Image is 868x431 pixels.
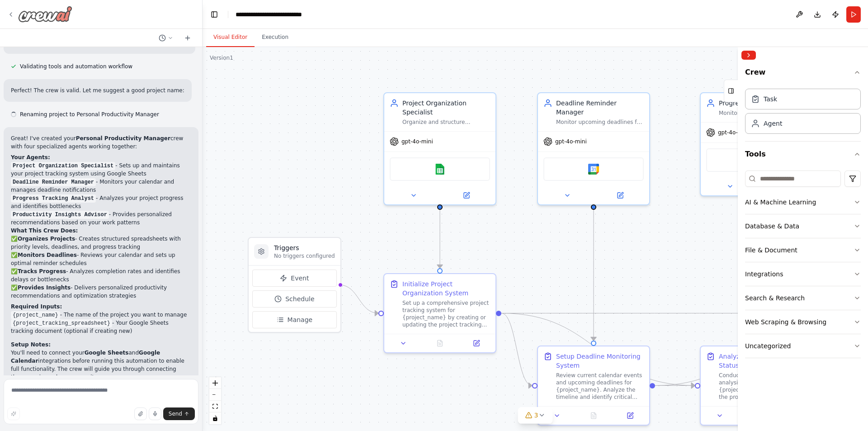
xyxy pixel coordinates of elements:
button: Start a new chat [180,33,195,43]
g: Edge from 5c37352a-a46f-4774-aff4-884d248929ae to 8d134ece-6cad-4b73-a89d-8b28e05be410 [435,201,444,268]
button: fit view [209,401,221,412]
div: Web Scraping & Browsing [745,317,826,327]
button: Click to speak your automation idea [149,407,161,420]
button: zoom in [209,377,221,389]
div: Crew [745,85,861,141]
div: Deadline Reminder Manager [556,99,644,117]
button: zoom out [209,389,221,401]
strong: Google Sheets [85,350,129,356]
div: Uncategorized [745,341,791,350]
g: Edge from 518f8377-46c7-4a23-8bcc-88d8f677a1c6 to 15118ab2-6855-47e7-be51-6c2b35afad06 [655,381,695,390]
h3: Triggers [274,243,335,252]
div: Set up a comprehensive project tracking system for {project_name} by creating or updating the pro... [402,299,490,328]
button: Manage [252,311,337,328]
g: Edge from 518f8377-46c7-4a23-8bcc-88d8f677a1c6 to 74c76f35-1ff4-4f8a-bb58-1fb68d2e2b4d [655,309,849,390]
div: Review current calendar events and upcoming deadlines for {project_name}. Analyze the timeline an... [556,372,644,401]
div: Initialize Project Organization System [402,279,490,298]
div: Deadline Reminder ManagerMonitor upcoming deadlines for {project_name} and create calendar events... [537,92,650,205]
nav: breadcrumb [236,10,324,19]
strong: Organizes Projects [18,236,75,242]
div: Search & Research [745,294,805,303]
img: Google calendar [588,164,599,175]
p: No triggers configured [274,252,335,260]
code: Deadline Reminder Manager [11,178,96,186]
span: Renaming project to Personal Productivity Manager [20,111,159,118]
button: Web Scraping & Browsing [745,310,861,334]
code: {project_name} [11,311,60,319]
div: Analyze Current Progress StatusConduct a comprehensive analysis of current progress on {project_n... [700,346,813,426]
span: Manage [288,315,313,324]
strong: Tracks Progress [18,268,66,275]
div: AI & Machine Learning [745,198,816,207]
button: Toggle Sidebar [734,47,741,431]
button: toggle interactivity [209,412,221,424]
li: - Sets up and maintains your project tracking system using Google Sheets [11,161,191,178]
strong: Your Agents: [11,154,50,161]
div: React Flow controls [209,377,221,424]
li: - Analyzes your project progress and identifies bottlenecks [11,194,191,210]
strong: Provides Insights [18,284,71,291]
div: Monitor and analyze progress on {project_name} goals by tracking task completion rates, milestone... [719,109,807,117]
button: Crew [745,63,861,85]
code: Productivity Insights Advisor [11,211,109,219]
strong: Monitors Deadlines [18,252,77,258]
button: Uncategorized [745,334,861,358]
span: Schedule [285,294,314,303]
button: Database & Data [745,214,861,238]
p: Perfect! The crew is valid. Let me suggest a good project name: [11,86,184,95]
strong: Setup Notes: [11,341,51,348]
div: Project Organization SpecialistOrganize and structure personal projects by creating clear project... [383,92,496,205]
p: You'll need to connect your and integrations before running this automation to enable full functi... [11,349,191,381]
div: Tools [745,167,861,365]
button: Upload files [134,407,147,420]
code: Project Organization Specialist [11,162,115,170]
button: Open in side panel [461,338,492,349]
div: Initialize Project Organization SystemSet up a comprehensive project tracking system for {project... [383,273,496,353]
div: File & Document [745,246,797,255]
span: gpt-4o-mini [718,129,750,136]
button: Tools [745,142,861,167]
button: No output available [575,410,613,421]
p: ✅ - Creates structured spreadsheets with priority levels, deadlines, and progress tracking ✅ - Re... [11,235,191,300]
div: Analyze Current Progress Status [719,352,807,370]
button: Improve this prompt [7,407,20,420]
span: Event [291,274,309,283]
p: Great! I've created your crew with four specialized agents working together: [11,134,191,151]
button: 3 [518,407,553,424]
code: Progress Tracking Analyst [11,194,96,203]
code: {project_tracking_spreadsheet} [11,319,112,327]
li: - The name of the project you want to manage [11,311,191,319]
button: Open in side panel [614,410,646,421]
button: Event [252,270,337,287]
button: AI & Machine Learning [745,190,861,214]
button: Hide left sidebar [208,8,221,21]
img: Logo [18,6,72,22]
div: Setup Deadline Monitoring SystemReview current calendar events and upcoming deadlines for {projec... [537,346,650,426]
div: Monitor upcoming deadlines for {project_name} and create calendar events and reminders to ensure ... [556,118,644,126]
button: Visual Editor [206,28,255,47]
button: Open in side panel [594,190,646,201]
span: gpt-4o-mini [401,138,433,145]
div: Setup Deadline Monitoring System [556,352,644,370]
li: - Your Google Sheets tracking document (optional if creating new) [11,319,191,335]
li: - Monitors your calendar and manages deadline notifications [11,178,191,194]
g: Edge from 8d134ece-6cad-4b73-a89d-8b28e05be410 to 518f8377-46c7-4a23-8bcc-88d8f677a1c6 [501,309,532,390]
button: Execution [255,28,296,47]
li: - Provides personalized recommendations based on your work patterns [11,210,191,227]
button: Search & Research [745,286,861,310]
g: Edge from 63f0cfa4-151b-4431-9fae-6026074fbca8 to 518f8377-46c7-4a23-8bcc-88d8f677a1c6 [589,201,598,341]
img: Google sheets [434,164,445,175]
span: 3 [534,411,538,420]
div: Version 1 [210,54,233,62]
strong: Personal Productivity Manager [76,135,170,142]
g: Edge from triggers to 8d134ece-6cad-4b73-a89d-8b28e05be410 [340,280,378,318]
span: gpt-4o-mini [555,138,587,145]
span: Validating tools and automation workflow [20,63,132,70]
strong: Required Inputs: [11,303,62,310]
div: Progress Tracking Analyst [719,99,807,108]
button: File & Document [745,238,861,262]
div: Progress Tracking AnalystMonitor and analyze progress on {project_name} goals by tracking task co... [700,92,813,196]
button: Schedule [252,290,337,308]
span: Send [169,410,182,417]
button: Open in side panel [441,190,492,201]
